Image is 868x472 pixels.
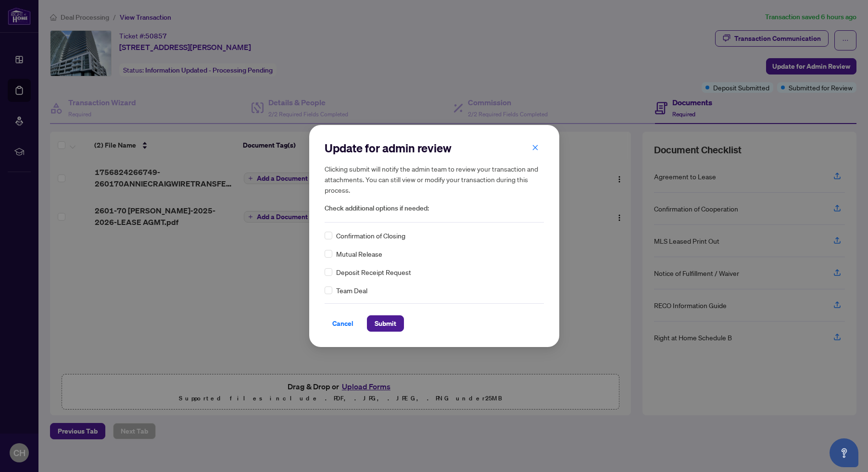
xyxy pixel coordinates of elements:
[325,140,544,156] h2: Update for admin review
[336,285,367,296] span: Team Deal
[830,438,858,467] button: Open asap
[332,316,353,331] span: Cancel
[325,315,361,332] button: Cancel
[336,267,411,277] span: Deposit Receipt Request
[367,315,404,332] button: Submit
[532,144,539,151] span: close
[325,163,544,195] h5: Clicking submit will notify the admin team to review your transaction and attachments. You can st...
[336,230,405,241] span: Confirmation of Closing
[325,203,544,214] span: Check additional options if needed:
[336,248,382,259] span: Mutual Release
[375,316,396,331] span: Submit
